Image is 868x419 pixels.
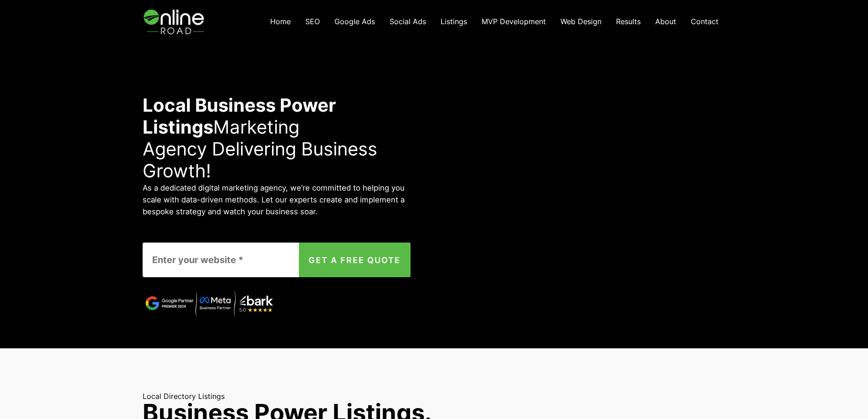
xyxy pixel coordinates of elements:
a: SEO [298,12,327,31]
strong: Local Business Power Listings [143,94,336,138]
a: Home [263,12,298,31]
a: Contact [683,12,726,31]
a: Results [609,12,648,31]
span: Google Ads [334,17,375,26]
a: Web Design [553,12,609,31]
span: MVP Development [482,17,546,26]
p: As a dedicated digital marketing agency, we’re committed to helping you scale with data-driven me... [143,182,411,217]
h6: Local Directory Listings [143,392,434,401]
a: Listings [433,12,474,31]
span: Web Design [560,17,601,26]
input: Enter your website * [143,243,318,277]
span: SEO [305,17,320,26]
a: MVP Development [474,12,553,31]
span: Results [616,17,641,26]
button: GET A FREE QUOTE [299,243,411,277]
span: Listings [441,17,467,26]
a: Google Ads [327,12,382,31]
span: Home [270,17,291,26]
span: Contact [691,17,719,26]
h1: Marketing Agency Delivering Business Growth! [143,72,411,182]
a: Social Ads [382,12,433,31]
form: Contact form [143,243,411,277]
span: Social Ads [390,17,426,26]
nav: Navigation [263,12,726,31]
a: About [648,12,683,31]
span: About [655,17,676,26]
